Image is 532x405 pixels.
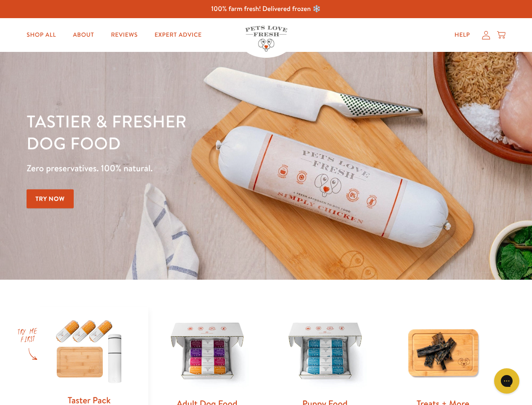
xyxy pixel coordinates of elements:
[66,27,101,43] a: About
[27,189,74,208] a: Try Now
[20,27,63,43] a: Shop All
[245,26,287,51] img: Pets Love Fresh
[148,27,209,43] a: Expert Advice
[27,110,346,154] h1: Tastier & fresher dog food
[448,27,477,43] a: Help
[104,27,144,43] a: Reviews
[490,365,524,397] iframe: Gorgias live chat messenger
[27,161,346,176] p: Zero preservatives. 100% natural.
